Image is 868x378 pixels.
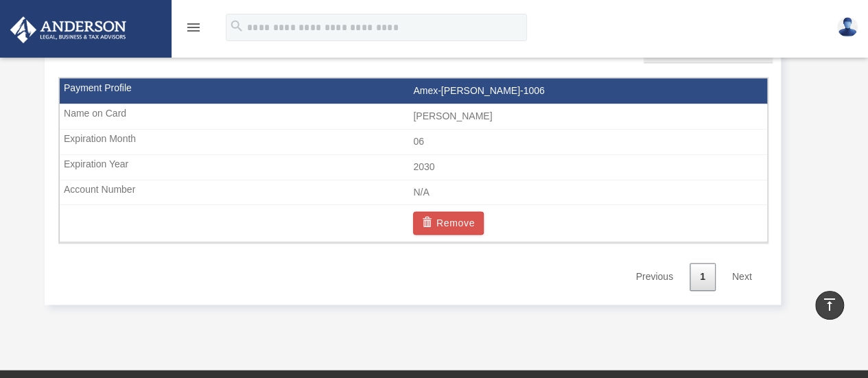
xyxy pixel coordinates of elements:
[6,16,130,43] img: Anderson Advisors Platinum Portal
[690,263,716,291] a: 1
[60,78,767,104] td: Amex-[PERSON_NAME]-1006
[722,263,762,291] a: Next
[185,24,202,36] a: menu
[625,263,683,291] a: Previous
[413,211,484,235] button: Remove
[821,296,838,313] i: vertical_align_top
[229,19,244,34] i: search
[60,129,767,155] td: 06
[60,180,767,206] td: N/A
[815,291,844,320] a: vertical_align_top
[60,104,767,130] td: [PERSON_NAME]
[185,19,202,36] i: menu
[837,17,858,37] img: User Pic
[60,154,767,180] td: 2030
